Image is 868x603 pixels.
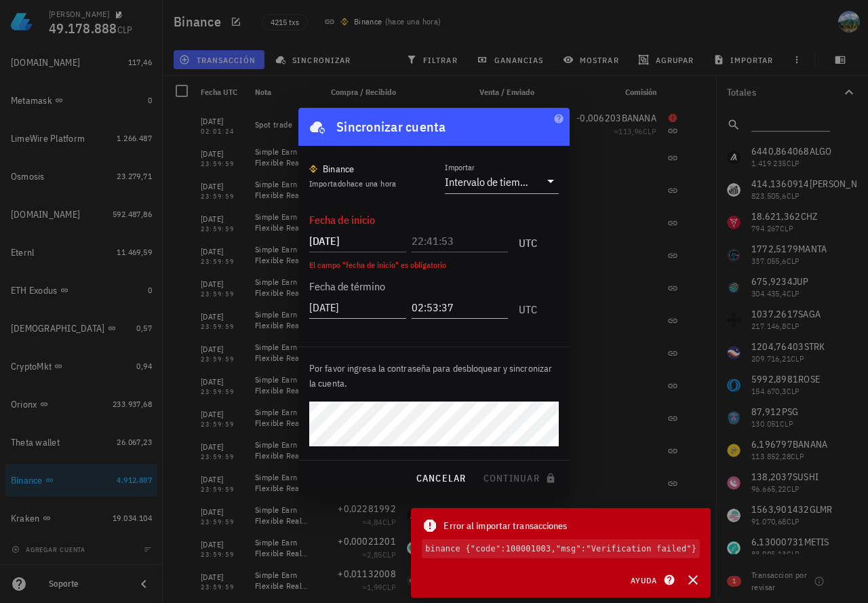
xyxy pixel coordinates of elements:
img: 270.png [309,165,317,173]
span: hace una hora [347,178,397,189]
label: Fecha de término [309,279,385,293]
span: cancelar [415,472,466,484]
div: Sincronizar cuenta [336,116,446,138]
input: 22:41:53 [412,296,509,318]
button: cancelar [410,466,471,490]
span: Error al importar transacciones [443,518,567,533]
div: Intervalo de tiempo [445,175,530,189]
div: Binance [323,162,355,176]
input: 22:41:53 [412,230,509,252]
p: Por favor ingresa la contraseña para desbloquear y sincronizar la cuenta. [309,361,559,391]
div: UTC [513,288,537,322]
span: Ayuda [630,574,672,586]
input: 2025-10-06 [309,230,406,252]
label: Importar [445,162,475,172]
div: ImportarIntervalo de tiempo [445,170,559,193]
div: El campo "fecha de inicio" es obligatorio [309,261,537,269]
span: Importado [309,178,397,189]
code: binance {"code":100001003,"msg":"Verification failed"} [422,539,700,558]
label: Fecha de inicio [309,213,375,227]
button: Ayuda [622,570,681,589]
input: 2025-10-06 [309,296,406,318]
div: UTC [513,222,537,256]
